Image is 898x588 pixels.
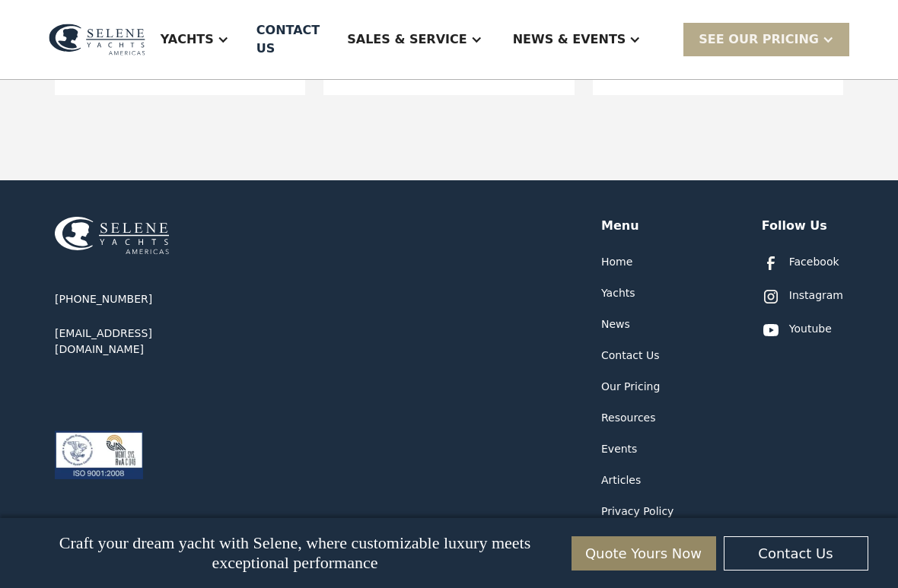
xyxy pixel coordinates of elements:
[762,254,839,272] a: Facebook
[601,348,659,364] a: Contact Us
[789,254,839,270] div: Facebook
[498,9,657,70] div: News & EVENTS
[256,21,320,58] div: Contact US
[55,291,152,307] a: [PHONE_NUMBER]
[762,217,827,235] div: Follow Us
[601,504,673,520] a: Privacy Policy
[683,23,849,56] div: SEE Our Pricing
[789,288,843,304] div: Instagram
[601,379,660,395] a: Our Pricing
[601,217,639,235] div: Menu
[30,533,560,573] p: Craft your dream yacht with Selene, where customizable luxury meets exceptional performance
[601,254,632,270] a: Home
[332,9,497,70] div: Sales & Service
[49,24,145,55] img: logo
[601,441,637,457] a: Events
[762,288,843,306] a: Instagram
[347,30,467,49] div: Sales & Service
[513,30,626,49] div: News & EVENTS
[145,9,244,70] div: Yachts
[601,472,641,488] a: Articles
[601,410,656,426] a: Resources
[762,321,832,339] a: Youtube
[55,431,143,479] img: ISO 9001:2008 certification logos for ABS Quality Evaluations and RvA Management Systems.
[601,285,635,301] a: Yachts
[699,30,819,49] div: SEE Our Pricing
[161,30,214,49] div: Yachts
[55,326,237,358] a: [EMAIL_ADDRESS][DOMAIN_NAME]
[601,316,630,332] a: News
[572,536,716,571] a: Quote Yours Now
[724,536,868,571] a: Contact Us
[789,321,832,337] div: Youtube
